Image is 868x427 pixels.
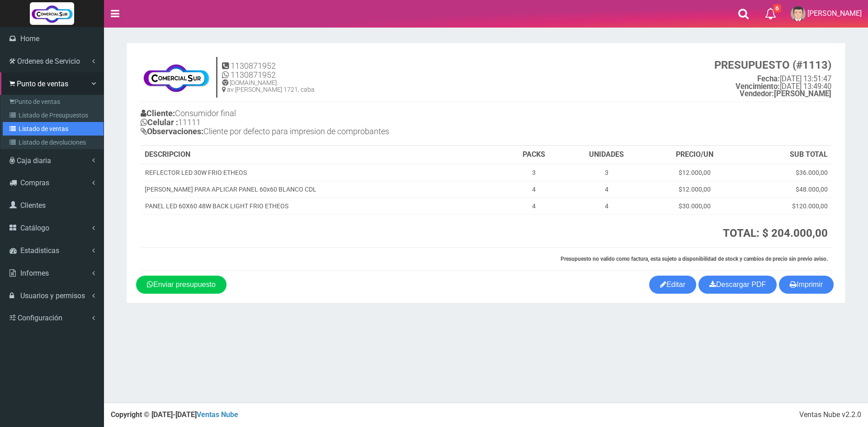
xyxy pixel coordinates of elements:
[504,164,564,181] td: 3
[723,227,828,239] strong: TOTAL: $ 204.000,00
[564,146,649,164] th: UNIDADES
[564,164,649,181] td: 3
[222,61,315,80] h4: 1130871952 1130871952
[779,276,834,294] button: Imprimir
[111,410,238,419] strong: Copyright © [DATE]-[DATE]
[504,181,564,197] td: 4
[18,314,62,322] span: Configuración
[740,89,831,98] b: [PERSON_NAME]
[141,146,504,164] th: DESCRIPCION
[20,291,85,300] span: Usuarios y permisos
[736,82,780,91] strong: Vencimiento:
[3,108,104,122] a: Listado de Presupuestos
[17,80,68,88] span: Punto de ventas
[740,89,774,98] strong: Vendedor:
[30,2,74,25] img: Logo grande
[740,197,831,214] td: $120.000,00
[714,59,831,98] small: [DATE] 13:51:47 [DATE] 13:49:40
[649,164,740,181] td: $12.000,00
[561,256,828,262] strong: Presupuesto no valido como factura, esta sujeto a disponibilidad de stock y cambios de precio sin...
[141,197,504,214] td: PANEL LED 60X60 48W BACK LIGHT FRIO ETHEOS
[153,281,216,288] span: Enviar presupuesto
[141,108,175,118] b: Cliente:
[740,146,831,164] th: SUB TOTAL
[799,410,861,420] div: Ventas Nube v2.2.0
[141,181,504,197] td: [PERSON_NAME] PARA APLICAR PANEL 60x60 BLANCO CDL
[649,197,740,214] td: $30.000,00
[564,181,649,197] td: 4
[504,197,564,214] td: 4
[222,80,315,94] h5: [DOMAIN_NAME] av [PERSON_NAME] 1721, caba
[20,224,49,232] span: Catálogo
[757,75,780,83] strong: Fecha:
[17,156,51,165] span: Caja diaria
[504,146,564,164] th: PACKS
[20,178,49,187] span: Compras
[698,276,777,294] a: Descargar PDF
[791,6,806,21] img: User Image
[3,122,104,136] a: Listado de ventas
[807,9,862,18] span: [PERSON_NAME]
[141,117,178,127] b: Celular :
[564,197,649,214] td: 4
[20,246,59,255] span: Estadisticas
[714,59,831,71] strong: PRESUPUESTO (#1113)
[141,164,504,181] td: REFLECTOR LED 30W FRIO ETHEOS
[141,107,486,140] h4: Consumidor final 11111 Cliente por defecto para impresion de comprobantes
[740,181,831,197] td: $48.000,00
[3,95,104,108] a: Punto de ventas
[136,276,226,294] a: Enviar presupuesto
[740,164,831,181] td: $36.000,00
[141,127,203,136] b: Observaciones:
[20,34,39,43] span: Home
[17,57,80,66] span: Ordenes de Servicio
[197,410,238,419] a: Ventas Nube
[649,181,740,197] td: $12.000,00
[3,136,104,149] a: Listado de devoluciones
[20,269,49,277] span: Informes
[649,146,740,164] th: PRECIO/UN
[773,4,781,13] span: 6
[649,276,696,294] a: Editar
[141,59,212,95] img: Z
[20,201,46,210] span: Clientes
